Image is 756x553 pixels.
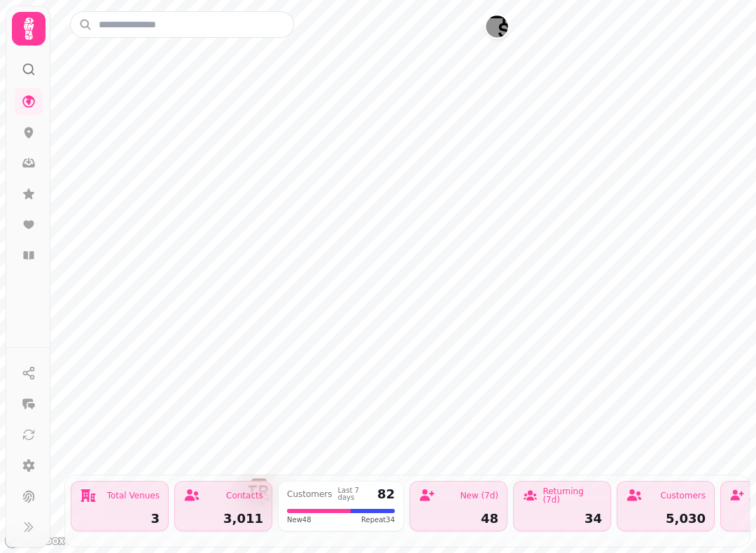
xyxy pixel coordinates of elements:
[226,491,263,500] div: Contacts
[107,491,160,500] div: Total Venues
[660,491,706,500] div: Customers
[338,487,372,501] div: Last 7 days
[183,512,263,525] div: 3,011
[377,488,395,500] div: 82
[460,491,498,500] div: New (7d)
[626,512,706,525] div: 5,030
[522,512,602,525] div: 34
[287,514,311,525] span: New 48
[80,512,160,525] div: 3
[287,490,332,498] div: Customers
[361,514,395,525] span: Repeat 34
[542,487,602,504] div: Returning (7d)
[4,533,66,549] a: Mapbox logo
[419,512,498,525] div: 48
